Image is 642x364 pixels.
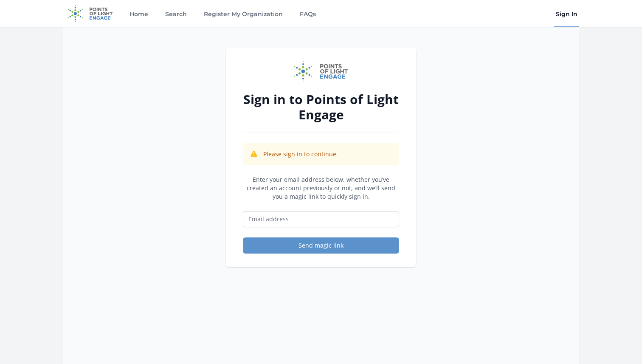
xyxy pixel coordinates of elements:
input: Email address [243,211,399,227]
img: Points of Light Engage logo [294,61,348,82]
button: Send magic link [243,237,399,254]
h2: Sign in to Points of Light Engage [243,92,399,122]
p: Enter your email address below, whether you’ve created an account previously or not, and we’ll se... [243,175,399,201]
p: Please sign in to continue. [263,150,338,158]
